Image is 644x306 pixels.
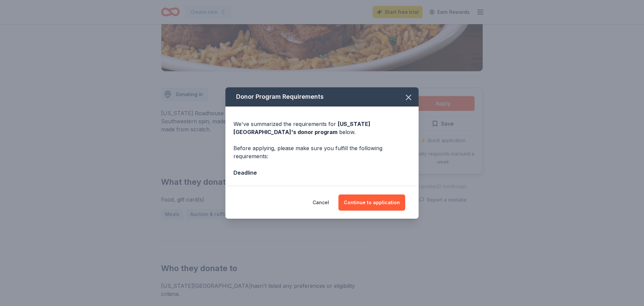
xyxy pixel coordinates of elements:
button: Cancel [313,194,329,211]
div: Donor Program Requirements [225,87,419,106]
div: Deadline [233,168,411,177]
div: Before applying, please make sure you fulfill the following requirements: [233,144,411,160]
div: We've summarized the requirements for below. [233,120,411,136]
button: Continue to application [338,194,405,211]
